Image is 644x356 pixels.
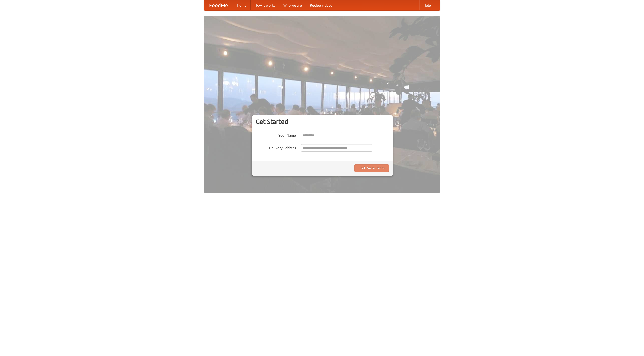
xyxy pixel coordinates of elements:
a: Recipe videos [306,0,336,10]
label: Your Name [256,132,296,138]
h3: Get Started [256,118,389,125]
button: Find Restaurants! [354,164,389,172]
a: How it works [251,0,279,10]
label: Delivery Address [256,144,296,150]
a: Home [233,0,251,10]
a: Help [419,0,435,10]
a: Who we are [279,0,306,10]
a: FoodMe [204,0,233,10]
